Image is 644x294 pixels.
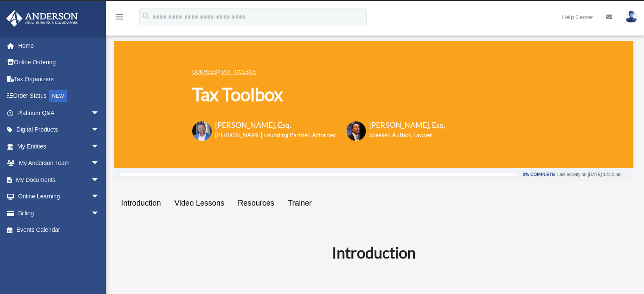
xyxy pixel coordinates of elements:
span: arrow_drop_down [91,104,108,122]
a: Billingarrow_drop_down [6,205,112,222]
h6: [PERSON_NAME] Founding Partner, Attorney [215,131,336,139]
div: 0% Complete [522,172,555,177]
span: arrow_drop_down [91,188,108,206]
span: arrow_drop_down [91,171,108,189]
a: Digital Productsarrow_drop_down [6,121,112,138]
a: Order StatusNEW [6,88,112,105]
a: My Anderson Teamarrow_drop_down [6,155,112,172]
span: arrow_drop_down [91,138,108,155]
a: My Entitiesarrow_drop_down [6,138,112,155]
h6: Speaker, Author, Lawyer [369,131,435,139]
a: Video Lessons [168,191,231,215]
a: Home [6,37,112,54]
h3: [PERSON_NAME], Esq. [369,120,445,130]
img: Toby-circle-head.png [192,121,212,141]
a: Resources [231,191,281,215]
a: Tax Toolbox [221,69,256,75]
a: Online Learningarrow_drop_down [6,188,112,205]
img: Anderson Advisors Platinum Portal [4,10,80,27]
div: NEW [49,90,67,102]
a: Events Calendar [6,222,112,239]
a: menu [114,15,124,22]
a: My Documentsarrow_drop_down [6,171,112,188]
a: COURSES [192,69,217,75]
span: arrow_drop_down [91,205,108,222]
h2: Introduction [119,242,628,263]
span: arrow_drop_down [91,121,108,139]
h1: Tax Toolbox [192,82,445,107]
img: User Pic [625,11,638,23]
a: Trainer [281,191,318,215]
a: Tax Organizers [6,71,112,88]
p: > [192,66,445,77]
h3: [PERSON_NAME], Esq. [215,120,336,130]
i: search [141,11,151,21]
a: Platinum Q&Aarrow_drop_down [6,104,112,121]
a: Online Ordering [6,54,112,71]
img: Scott-Estill-Headshot.png [346,121,366,141]
a: Introduction [114,191,168,215]
span: arrow_drop_down [91,155,108,172]
i: menu [114,12,124,22]
div: Last activity on [DATE] 12:30 pm [557,172,622,177]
